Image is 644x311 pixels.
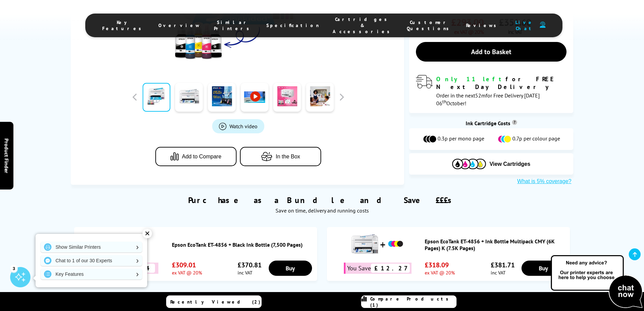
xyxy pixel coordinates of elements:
[3,138,10,173] span: Product Finder
[489,161,530,167] span: View Cartridges
[416,75,567,106] div: modal_delivery
[214,19,253,31] span: Similar Printers
[491,269,515,276] span: inc VAT
[238,269,262,276] span: inc VAT
[361,295,457,308] a: Compare Products (1)
[212,119,264,133] a: Product_All_Videos
[182,154,222,160] span: Add to Compare
[436,75,506,83] span: Only 11 left
[170,299,261,305] span: Recently Viewed (2)
[370,296,456,308] span: Compare Products (1)
[452,159,486,169] img: Cartridges
[409,120,573,127] div: Ink Cartridge Costs
[513,19,536,31] span: Live Chat
[475,92,486,99] span: 52m
[41,269,142,280] a: Key Features
[407,19,452,31] span: Customer Questions
[240,147,321,166] button: In the Box
[41,242,142,252] a: Show Similar Printers
[166,295,262,308] a: Recently Viewed (2)
[41,255,142,266] a: Chat to 1 of our 30 Experts
[276,154,300,160] span: In the Box
[142,229,152,238] div: ✕
[438,135,484,143] span: 0.3p per mono page
[466,22,500,28] span: Reviews
[172,241,314,248] a: Epson EcoTank ET-4856 + Black Ink Bottle (7,500 Pages)
[549,254,644,310] img: Open Live Chat window
[425,269,455,276] span: ex VAT @ 20%
[172,269,202,276] span: ex VAT @ 20%
[266,22,319,28] span: Specification
[238,261,262,269] span: £370.81
[512,120,517,125] sup: Cost per page
[71,185,574,217] div: Purchase as a Bundle and Save £££s
[436,75,567,91] div: for FREE Next Day Delivery
[416,42,567,62] a: Add to Basket
[344,263,412,274] div: You Save
[442,98,446,105] sup: th
[540,22,546,28] img: user-headset-duotone.svg
[333,16,393,35] span: Cartridges & Accessories
[79,207,565,214] div: Save on time, delivery and running costs
[425,238,567,251] a: Epson EcoTank ET-4856 + Ink Bottle Multipack CMY (6K Pages) K (7.5K Pages)
[371,264,410,273] span: £12.27
[172,261,202,269] span: £309.01
[158,22,200,28] span: Overview
[521,261,565,276] a: Buy
[515,178,573,185] button: What is 5% coverage?
[387,236,404,252] img: Epson EcoTank ET-4856 + Ink Bottle Multipack CMY (6K Pages) K (7.5K Pages)
[491,261,515,269] span: £381.71
[102,19,145,31] span: Key Features
[155,147,237,166] button: Add to Compare
[436,92,540,107] span: Order in the next for Free Delivery [DATE] 06 October!
[10,265,18,272] div: 3
[229,123,258,130] span: Watch video
[414,158,568,170] button: View Cartridges
[269,261,312,276] a: Buy
[425,261,455,269] span: £318.09
[351,230,378,258] img: Epson EcoTank ET-4856 + Ink Bottle Multipack CMY (6K Pages) K (7.5K Pages)
[512,135,560,143] span: 0.7p per colour page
